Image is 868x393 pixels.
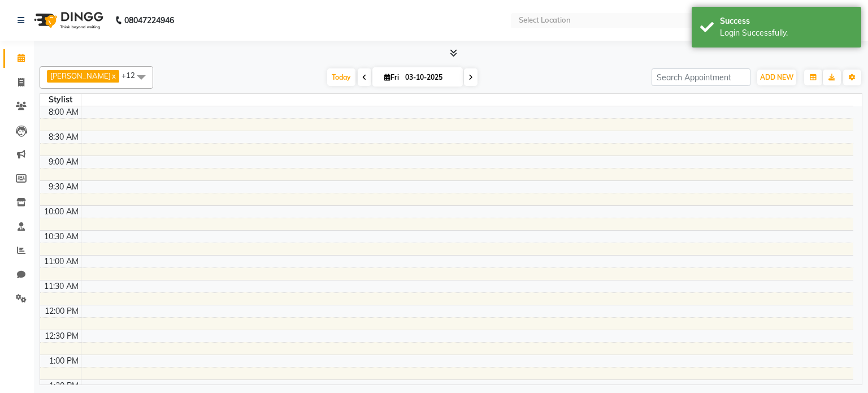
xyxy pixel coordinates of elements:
[720,27,853,39] div: Login Successfully.
[42,206,81,218] div: 10:00 AM
[47,355,81,367] div: 1:00 PM
[46,156,81,168] div: 9:00 AM
[720,15,853,27] div: Success
[327,68,355,86] span: Today
[124,5,174,36] b: 08047224946
[29,5,106,36] img: logo
[121,71,144,80] span: +12
[42,330,81,342] div: 12:30 PM
[42,280,81,292] div: 11:30 AM
[652,68,750,86] input: Search Appointment
[50,71,111,80] span: [PERSON_NAME]
[519,15,571,26] div: Select Location
[42,231,81,243] div: 10:30 AM
[402,69,458,86] input: 2025-10-03
[111,71,116,80] a: x
[42,305,81,317] div: 12:00 PM
[760,73,793,81] span: ADD NEW
[46,106,81,118] div: 8:00 AM
[46,131,81,143] div: 8:30 AM
[46,181,81,193] div: 9:30 AM
[381,73,402,81] span: Fri
[47,380,81,392] div: 1:30 PM
[40,94,81,106] div: Stylist
[42,256,81,267] div: 11:00 AM
[757,70,796,85] button: ADD NEW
